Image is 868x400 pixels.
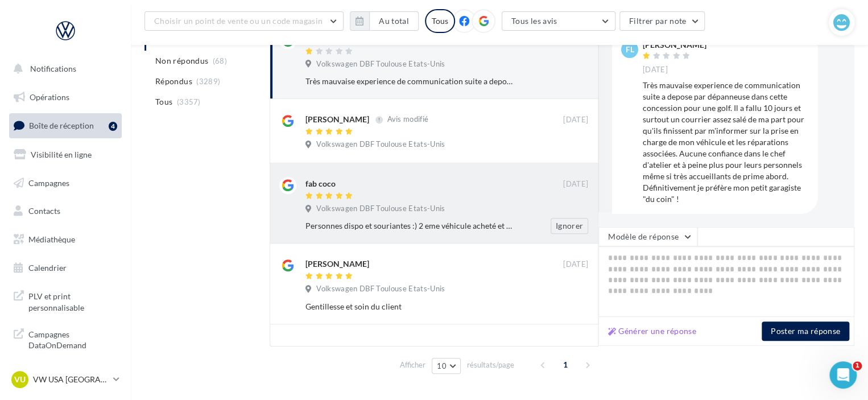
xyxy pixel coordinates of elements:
[305,178,336,189] div: fab coco
[432,358,461,374] button: 10
[762,321,849,341] button: Poster ma réponse
[31,150,92,159] span: Visibilité en ligne
[33,374,109,385] p: VW USA [GEOGRAPHIC_DATA]
[853,361,862,370] span: 1
[387,115,428,124] span: Avis modifié
[563,179,588,189] span: [DATE]
[305,114,369,125] div: [PERSON_NAME]
[30,92,69,102] span: Opérations
[9,369,122,390] a: VU VW USA [GEOGRAPHIC_DATA]
[619,11,705,31] button: Filtrer par note
[502,11,615,31] button: Tous les avis
[7,113,124,138] a: Boîte de réception4
[7,284,124,317] a: PLV et print personnalisable
[305,76,514,87] div: Très mauvaise experience de communication suite a depose par dépanneuse dans cette concession pou...
[643,80,809,205] div: Très mauvaise experience de communication suite a depose par dépanneuse dans cette concession pou...
[316,284,445,294] span: Volkswagen DBF Toulouse Etats-Unis
[7,322,124,356] a: Campagnes DataOnDemand
[316,204,445,214] span: Volkswagen DBF Toulouse Etats-Unis
[7,85,124,109] a: Opérations
[155,96,172,108] span: Tous
[155,76,192,87] span: Répondus
[400,360,425,370] span: Afficher
[643,41,706,49] div: [PERSON_NAME]
[30,64,76,73] span: Notifications
[7,57,119,81] button: Notifications
[511,16,557,26] span: Tous les avis
[604,324,701,338] button: Générer une réponse
[154,16,323,26] span: Choisir un point de vente ou un code magasin
[196,77,220,86] span: (3289)
[7,256,124,280] a: Calendrier
[643,65,668,75] span: [DATE]
[305,220,514,232] div: Personnes dispo et souriantes :) 2 eme véhicule acheté et entretenu ici, jamais déçu!
[28,234,75,244] span: Médiathèque
[316,139,445,150] span: Volkswagen DBF Toulouse Etats-Unis
[350,11,419,31] button: Au total
[305,301,514,312] div: Gentillesse et soin du client
[213,56,227,65] span: (68)
[155,55,208,67] span: Non répondus
[144,11,344,31] button: Choisir un point de vente ou un code magasin
[551,218,588,234] button: Ignorer
[7,228,124,251] a: Médiathèque
[369,11,419,31] button: Au total
[28,263,67,273] span: Calendrier
[563,259,588,270] span: [DATE]
[829,361,857,389] iframe: Intercom live chat
[14,374,26,385] span: VU
[177,97,201,106] span: (3357)
[316,59,445,69] span: Volkswagen DBF Toulouse Etats-Unis
[28,178,69,187] span: Campagnes
[28,327,117,351] span: Campagnes DataOnDemand
[556,356,574,374] span: 1
[28,206,60,216] span: Contacts
[305,258,369,270] div: [PERSON_NAME]
[467,360,514,370] span: résultats/page
[425,9,455,33] div: Tous
[29,121,94,130] span: Boîte de réception
[28,288,117,313] span: PLV et print personnalisable
[437,361,447,370] span: 10
[563,115,588,125] span: [DATE]
[7,143,124,167] a: Visibilité en ligne
[109,122,117,131] div: 4
[626,44,634,55] span: FL
[7,171,124,195] a: Campagnes
[598,227,697,246] button: Modèle de réponse
[7,199,124,223] a: Contacts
